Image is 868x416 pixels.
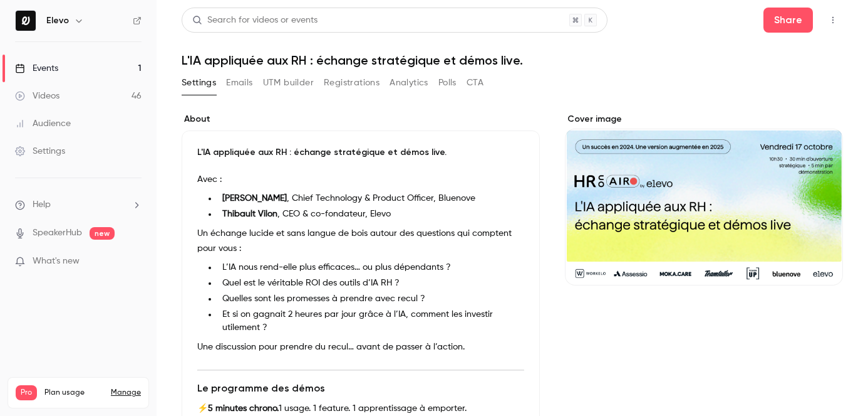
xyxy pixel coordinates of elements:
p: Une discussion pour prendre du recul… avant de passer à l’action. [197,339,524,355]
a: Manage [111,388,141,398]
h6: Elevo [46,14,69,27]
section: Cover image [565,113,844,285]
li: Et si on gagnait 2 heures par jour grâce à l’IA, comment les investir utilement ? [217,308,524,334]
span: Plan usage [44,388,103,398]
div: Search for videos or events [192,14,318,27]
div: Events [15,62,58,75]
p: Avec : [197,172,524,187]
button: Polls [438,73,457,93]
li: Quelles sont les promesses à prendre avec recul ? [217,292,524,306]
button: Settings [182,73,216,93]
div: Settings [15,145,65,157]
img: Elevo [16,11,36,31]
p: Un échange lucide et sans langue de bois autour des questions qui comptent pour vous : [197,226,524,256]
strong: [PERSON_NAME] [222,194,287,203]
li: help-dropdown-opener [15,198,142,211]
label: Cover image [565,113,844,125]
div: Audience [15,117,71,130]
p: L'IA appliquée aux RH : échange stratégique et démos live. [197,146,524,159]
button: Share [763,8,813,33]
h2: Le programme des démos [197,381,524,396]
iframe: Noticeable Trigger [127,256,142,267]
p: ⚡ 1 usage. 1 feature. 1 apprentissage à emporter. [197,401,524,416]
li: , Chief Technology & Product Officer, Bluenove [217,192,524,205]
li: , CEO & co-fondateur, Elevo [217,208,524,221]
button: UTM builder [263,73,314,93]
span: new [90,227,115,240]
span: What's new [33,255,80,268]
label: About [182,113,540,125]
button: Registrations [324,73,380,93]
li: Quel est le véritable ROI des outils d’IA RH ? [217,277,524,290]
button: CTA [467,73,483,93]
li: L’IA nous rend-elle plus efficaces… ou plus dépendants ? [217,261,524,274]
div: Videos [15,90,59,102]
button: Analytics [390,73,428,93]
strong: Thibault Vilon [222,210,277,218]
span: Pro [16,385,37,400]
h1: L'IA appliquée aux RH : échange stratégique et démos live. [182,53,843,68]
strong: 5 minutes chrono. [208,404,279,413]
button: Emails [226,73,252,93]
span: Help [33,198,51,211]
a: SpeakerHub [33,227,82,240]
